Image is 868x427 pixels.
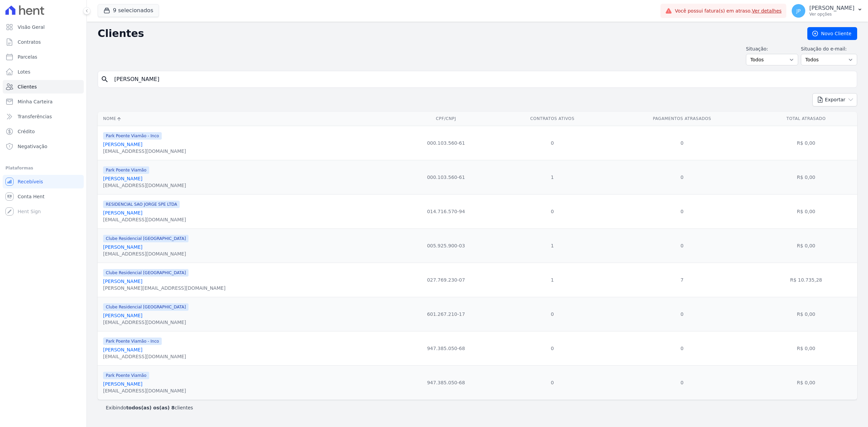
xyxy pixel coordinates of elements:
[3,95,84,108] a: Minha Carteira
[103,235,189,242] span: Clube Residencial [GEOGRAPHIC_DATA]
[755,126,857,160] td: R$ 0,00
[3,35,84,49] a: Contratos
[396,160,496,194] td: 000.103.560-61
[3,80,84,94] a: Clientes
[609,263,755,297] td: 7
[675,7,782,15] span: Você possui fatura(s) em atraso.
[103,269,189,277] span: Clube Residencial [GEOGRAPHIC_DATA]
[3,50,84,64] a: Parcelas
[103,216,186,223] div: [EMAIL_ADDRESS][DOMAIN_NAME]
[98,112,396,126] th: Nome
[18,178,43,185] span: Recebíveis
[3,65,84,79] a: Lotes
[496,263,609,297] td: 1
[103,210,142,216] a: [PERSON_NAME]
[103,182,186,189] div: [EMAIL_ADDRESS][DOMAIN_NAME]
[609,194,755,228] td: 0
[609,126,755,160] td: 0
[103,166,149,174] span: Park Poente Viamão
[103,244,142,250] a: [PERSON_NAME]
[496,331,609,365] td: 0
[103,303,189,311] span: Clube Residencial [GEOGRAPHIC_DATA]
[755,112,857,126] th: Total Atrasado
[3,190,84,203] a: Conta Hent
[103,176,142,181] a: [PERSON_NAME]
[98,27,796,40] h2: Clientes
[103,285,225,291] div: [PERSON_NAME][EMAIL_ADDRESS][DOMAIN_NAME]
[812,93,857,106] button: Exportar
[496,126,609,160] td: 0
[496,160,609,194] td: 1
[396,297,496,331] td: 601.267.210-17
[5,164,81,172] div: Plataformas
[609,365,755,400] td: 0
[609,297,755,331] td: 0
[396,365,496,400] td: 947.385.050-68
[801,45,857,53] label: Situação do e-mail:
[103,313,142,318] a: [PERSON_NAME]
[807,27,857,40] a: Novo Cliente
[18,113,52,120] span: Transferências
[18,39,41,45] span: Contratos
[103,279,142,284] a: [PERSON_NAME]
[106,404,193,411] p: Exibindo clientes
[396,263,496,297] td: 027.769.230-07
[18,83,37,90] span: Clientes
[396,194,496,228] td: 014.716.570-94
[126,405,175,410] b: todos(as) os(as) 8
[496,194,609,228] td: 0
[755,263,857,297] td: R$ 10.735,28
[755,331,857,365] td: R$ 0,00
[18,54,37,60] span: Parcelas
[396,126,496,160] td: 000.103.560-61
[609,331,755,365] td: 0
[103,148,186,155] div: [EMAIL_ADDRESS][DOMAIN_NAME]
[609,160,755,194] td: 0
[496,365,609,400] td: 0
[396,112,496,126] th: CPF/CNPJ
[809,5,854,12] p: [PERSON_NAME]
[103,338,162,345] span: Park Poente Viamão - Inco
[3,20,84,34] a: Visão Geral
[103,347,142,352] a: [PERSON_NAME]
[755,365,857,400] td: R$ 0,00
[755,228,857,263] td: R$ 0,00
[103,132,162,140] span: Park Poente Viamão - Inco
[3,140,84,153] a: Negativação
[103,372,149,379] span: Park Poente Viamão
[18,68,31,75] span: Lotes
[752,8,782,14] a: Ver detalhes
[496,297,609,331] td: 0
[18,193,44,200] span: Conta Hent
[103,201,180,208] span: RESIDENCIAL SAO JORGE SPE LTDA
[103,353,186,360] div: [EMAIL_ADDRESS][DOMAIN_NAME]
[396,331,496,365] td: 947.385.050-68
[3,125,84,138] a: Crédito
[3,175,84,188] a: Recebíveis
[101,75,109,83] i: search
[18,98,53,105] span: Minha Carteira
[103,319,189,326] div: [EMAIL_ADDRESS][DOMAIN_NAME]
[496,228,609,263] td: 1
[103,250,189,257] div: [EMAIL_ADDRESS][DOMAIN_NAME]
[98,4,159,17] button: 9 selecionados
[18,128,35,135] span: Crédito
[103,142,142,147] a: [PERSON_NAME]
[18,24,45,30] span: Visão Geral
[786,1,868,20] button: JP [PERSON_NAME] Ver opções
[103,387,186,394] div: [EMAIL_ADDRESS][DOMAIN_NAME]
[809,12,854,17] p: Ver opções
[755,160,857,194] td: R$ 0,00
[755,194,857,228] td: R$ 0,00
[103,381,142,387] a: [PERSON_NAME]
[496,112,609,126] th: Contratos Ativos
[609,228,755,263] td: 0
[746,45,798,53] label: Situação:
[796,8,801,13] span: JP
[609,112,755,126] th: Pagamentos Atrasados
[3,110,84,123] a: Transferências
[18,143,47,150] span: Negativação
[755,297,857,331] td: R$ 0,00
[396,228,496,263] td: 005.925.900-03
[110,73,854,86] input: Buscar por nome, CPF ou e-mail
